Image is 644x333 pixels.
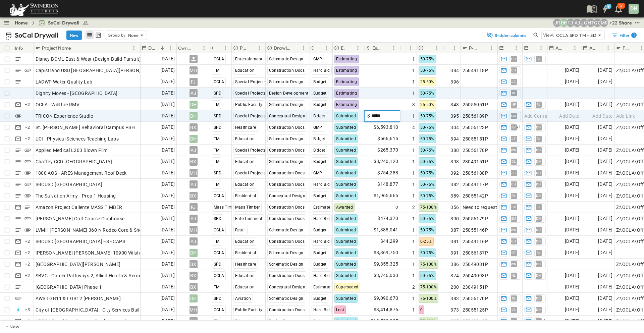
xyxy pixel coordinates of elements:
[269,102,304,107] span: Schematic Design
[412,204,415,211] span: 2
[269,114,306,118] span: Conceptual Design
[571,44,579,52] button: Menu
[313,91,327,96] span: Budget
[313,79,327,84] span: Budget
[463,135,488,142] span: 25055151P
[512,173,516,173] span: JR
[607,4,610,9] h6: 9
[530,44,537,52] button: Sort
[598,78,612,86] span: [DATE]
[39,19,89,26] a: SoCal Drywall
[412,181,415,188] span: 1
[190,169,198,177] div: MH
[313,57,322,61] span: GMP
[469,45,479,51] p: P-Code
[160,146,175,154] span: [DATE]
[15,19,28,26] a: Home
[235,114,266,118] span: Special Projects
[593,19,601,27] div: Gerrad Gerber (gerrad.gerber@swinerton.com)
[511,116,517,116] span: SM
[160,101,175,108] span: [DATE]
[536,161,541,162] span: DH
[15,39,23,57] div: Info
[463,124,488,131] span: 25056123P
[374,192,398,200] span: $1,965,665
[412,135,415,142] span: 1
[446,44,453,52] button: Sort
[598,180,612,188] span: [DATE]
[235,91,266,96] span: Special Projects
[190,180,198,188] div: AJ
[450,124,459,131] span: 304
[108,32,127,39] p: Group by:
[313,148,325,153] span: Bidget
[565,158,579,165] span: [DATE]
[190,112,198,120] div: DH
[516,124,521,131] span: + 1
[609,31,639,40] button: Filter1
[420,182,434,187] span: 50-75%
[190,135,198,143] div: DH
[269,159,304,164] span: Schematic Design
[512,81,516,82] span: JC
[450,147,459,154] span: 388
[511,70,516,70] span: CH
[36,101,80,108] span: OCFA - Wildfire RMV
[313,193,327,198] span: Budget
[48,19,79,26] span: SoCal Drywall
[190,146,198,154] div: AJ
[420,91,434,96] span: 50-75%
[235,182,255,187] span: Education
[560,19,568,27] div: Daryll Hayward (daryll.hayward@swinerton.com)
[269,136,304,141] span: Schematic Design
[598,146,612,154] span: [DATE]
[160,123,175,131] span: [DATE]
[269,193,306,198] span: Conceptual Design
[420,193,434,198] span: 50-75%
[322,44,330,52] button: Menu
[512,104,516,105] span: NP
[235,102,263,107] span: Public Facility
[159,44,166,52] button: Sort
[598,192,612,200] span: [DATE]
[450,204,459,211] span: 356
[130,44,138,52] button: Menu
[269,57,304,61] span: Schematic Design
[269,91,309,96] span: Design Development
[214,148,220,153] span: TM
[36,56,141,62] span: Disney BCML East & West (Design-Build Pursuit)
[598,3,612,15] button: 9
[235,159,255,164] span: Education
[420,136,434,141] span: 50-75%
[412,78,415,85] span: 1
[565,146,579,154] span: [DATE]
[178,39,191,57] div: Owner
[420,68,434,73] span: 50-75%
[565,101,579,108] span: [DATE]
[160,135,175,143] span: [DATE]
[412,124,415,131] span: 4
[36,113,94,119] span: TRICON Experience Studio
[235,79,266,84] span: Special Projects
[450,44,459,52] button: Menu
[537,138,541,139] span: FJ
[580,19,588,27] div: Jorge Garcia (jorgarcia@swinerton.com)
[619,19,632,26] div: Share
[248,44,255,52] button: Sort
[377,169,398,177] span: $754,288
[160,112,175,120] span: [DATE]
[412,113,415,119] span: 1
[177,43,210,53] div: Owner
[313,114,325,118] span: Bidget
[450,170,459,176] span: 392
[420,125,434,130] span: 50-75%
[313,68,330,73] span: Hard Bid
[160,89,175,97] span: [DATE]
[536,173,541,173] span: DH
[565,135,579,143] span: [DATE]
[269,68,305,73] span: Construction Docs
[633,19,641,27] button: test
[336,91,357,96] span: Estimating
[536,127,541,127] span: DH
